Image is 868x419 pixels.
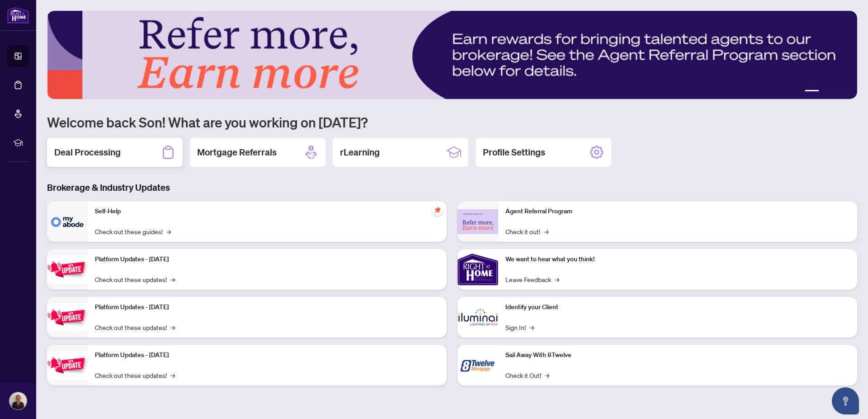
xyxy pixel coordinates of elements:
[505,254,850,264] p: We want to hear what you think!
[95,207,439,217] p: Self-Help
[47,303,88,332] img: Platform Updates - July 8, 2025
[844,90,848,94] button: 5
[458,297,498,338] img: Identify your Client
[47,181,857,194] h3: Brokerage & Industry Updates
[95,226,171,236] a: Check out these guides!→
[95,350,439,360] p: Platform Updates - [DATE]
[505,207,850,217] p: Agent Referral Program
[545,370,549,380] span: →
[505,274,559,284] a: Leave Feedback→
[170,322,175,332] span: →
[505,370,549,380] a: Check it Out!→
[458,209,498,234] img: Agent Referral Program
[9,392,27,410] img: Profile Icon
[47,201,88,242] img: Self-Help
[197,146,277,159] h2: Mortgage Referrals
[47,351,88,380] img: Platform Updates - June 23, 2025
[555,274,559,284] span: →
[170,274,175,284] span: →
[505,322,534,332] a: Sign In!→
[823,90,826,94] button: 2
[544,226,548,236] span: →
[170,370,175,380] span: →
[832,387,859,414] button: Open asap
[47,11,857,99] img: Slide 0
[805,90,819,94] button: 1
[458,345,498,386] img: Sail Away With 8Twelve
[95,370,175,380] a: Check out these updates!→
[837,90,841,94] button: 4
[505,350,850,360] p: Sail Away With 8Twelve
[505,302,850,312] p: Identify your Client
[166,226,171,236] span: →
[95,322,175,332] a: Check out these updates!→
[483,146,545,159] h2: Profile Settings
[432,205,443,216] span: pushpin
[95,274,175,284] a: Check out these updates!→
[95,254,439,264] p: Platform Updates - [DATE]
[47,113,857,131] h1: Welcome back Son! What are you working on [DATE]?
[529,322,534,332] span: →
[95,302,439,312] p: Platform Updates - [DATE]
[7,7,29,24] img: logo
[458,249,498,290] img: We want to hear what you think!
[340,146,380,159] h2: rLearning
[830,90,834,94] button: 3
[54,146,121,159] h2: Deal Processing
[47,255,88,284] img: Platform Updates - July 21, 2025
[505,226,548,236] a: Check it out!→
